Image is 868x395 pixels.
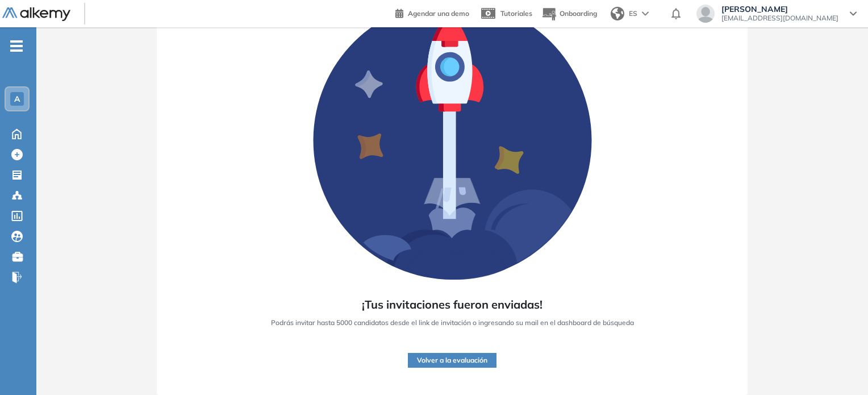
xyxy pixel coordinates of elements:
img: arrow [642,11,649,16]
span: Podrás invitar hasta 5000 candidatos desde el link de invitación o ingresando su mail en el dashb... [271,318,634,328]
img: world [611,7,624,20]
i: - [10,45,23,47]
span: Agendar una demo [408,9,469,18]
span: Onboarding [560,9,597,18]
span: [PERSON_NAME] [721,5,838,14]
img: Logo [2,7,70,22]
button: Volver a la evaluación [408,353,496,368]
span: Tutoriales [500,9,532,18]
button: Onboarding [541,2,597,26]
span: [EMAIL_ADDRESS][DOMAIN_NAME] [721,14,838,23]
span: ES [629,9,637,19]
span: ¡Tus invitaciones fueron enviadas! [362,296,542,313]
a: Agendar una demo [395,6,469,19]
span: A [14,94,20,103]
